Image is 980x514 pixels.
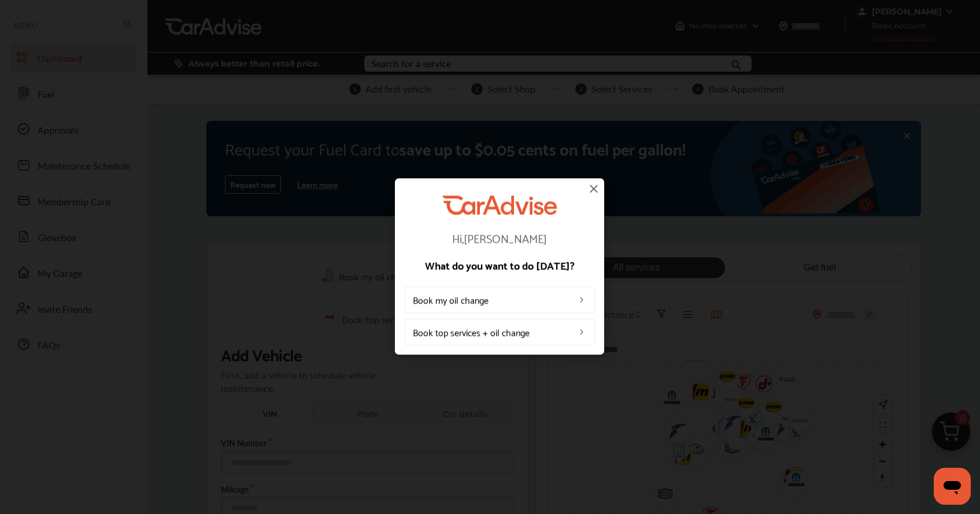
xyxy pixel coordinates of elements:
img: left_arrow_icon.0f472efe.svg [577,327,586,336]
iframe: Button to launch messaging window [934,468,971,505]
p: What do you want to do [DATE]? [404,260,595,270]
img: CarAdvise Logo [442,195,557,215]
img: close-icon.a004319c.svg [587,182,601,195]
a: Book top services + oil change [404,319,595,345]
p: Hi, [PERSON_NAME] [404,232,595,243]
img: left_arrow_icon.0f472efe.svg [577,295,586,304]
a: Book my oil change [404,286,595,313]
